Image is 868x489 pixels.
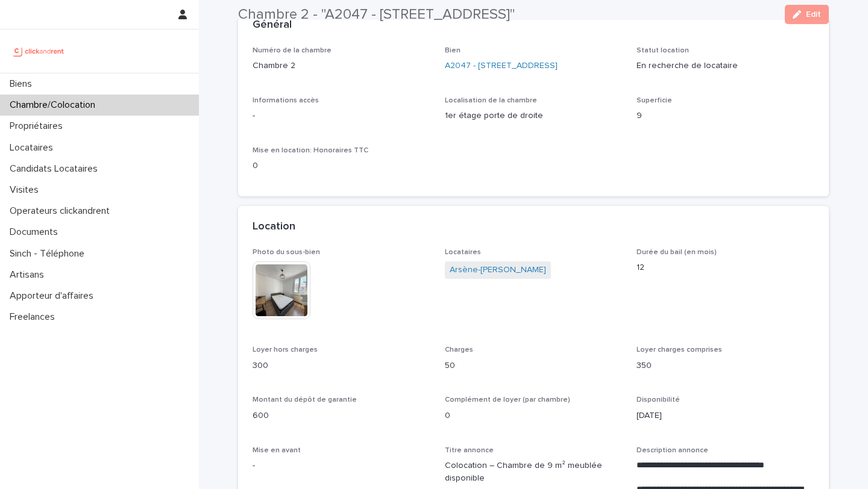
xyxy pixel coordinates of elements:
[5,78,42,90] p: Biens
[253,47,332,54] span: Numéro de la chambre
[785,5,829,24] button: Edit
[637,261,814,274] p: 12
[253,447,301,454] span: Mise en avant
[637,396,680,403] span: Disponibilité
[445,97,537,104] span: Localisation de la chambre
[253,97,319,104] span: Informations accès
[5,99,105,111] p: Chambre/Colocation
[5,205,119,217] p: Operateurs clickandrent
[5,269,54,281] p: Artisans
[637,447,708,454] span: Description annonce
[445,249,481,256] span: Locataires
[637,360,814,372] p: 350
[253,160,430,172] p: 0
[5,120,72,132] p: Propriétaires
[445,346,473,354] span: Charges
[806,10,821,19] span: Edit
[238,6,515,23] h2: Chambre 2 - "A2047 - [STREET_ADDRESS]"
[5,163,107,175] p: Candidats Locataires
[5,184,48,196] p: Visites
[253,396,357,403] span: Montant du dépôt de garantie
[445,360,623,372] p: 50
[637,249,717,256] span: Durée du bail (en mois)
[253,459,430,472] p: -
[10,39,68,63] img: UCB0brd3T0yccxBKYDjQ
[637,410,814,422] p: [DATE]
[253,147,368,154] span: Mise en location: Honoraires TTC
[253,346,318,354] span: Loyer hors charges
[253,410,430,422] p: 600
[445,47,461,54] span: Bien
[253,60,430,72] p: Chambre 2
[253,360,430,372] p: 300
[445,410,623,422] p: 0
[5,311,64,323] p: Freelances
[253,220,295,234] h2: Location
[5,248,94,260] p: Sinch - Téléphone
[637,47,689,54] span: Statut location
[445,396,570,403] span: Complément de loyer (par chambre)
[5,142,63,154] p: Locataires
[5,226,68,238] p: Documents
[253,110,430,122] p: -
[445,60,558,72] a: A2047 - [STREET_ADDRESS]
[445,447,494,454] span: Titre annonce
[445,459,623,485] p: Colocation – Chambre de 9 m² meublée disponible
[637,110,814,122] p: 9
[445,110,623,122] p: 1er étage porte de droite
[450,264,546,276] a: Arsène-[PERSON_NAME]
[637,346,722,354] span: Loyer charges comprises
[5,290,103,302] p: Apporteur d'affaires
[253,249,320,256] span: Photo du sous-bien
[637,97,672,104] span: Superficie
[637,60,814,72] p: En recherche de locataire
